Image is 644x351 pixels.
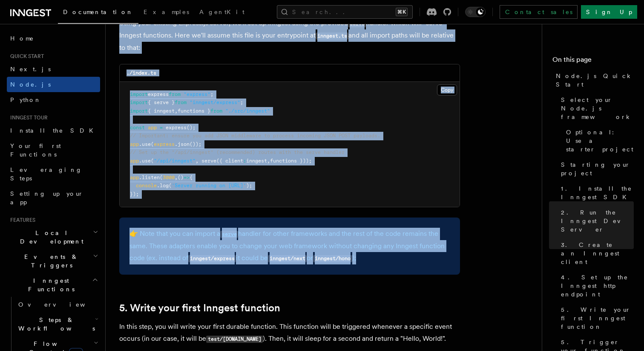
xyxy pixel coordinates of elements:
[561,305,634,331] span: 5. Write your first Inngest function
[58,3,138,24] a: Documentation
[130,174,139,180] span: app
[7,162,100,186] a: Leveraging Steps
[187,125,195,131] span: ();
[130,133,380,139] span: // Important: ensure you add JSON middleware to process incoming JSON POST payloads.
[348,20,366,27] code: serve
[178,108,210,114] span: functions }
[558,237,634,270] a: 3. Create an Inngest client
[7,276,92,293] span: Inngest Functions
[558,92,634,125] a: Select your Node.js framework
[130,99,148,105] span: import
[148,91,169,97] span: express
[561,184,634,201] span: 1. Install the Inngest SDK
[10,142,61,158] span: Your first Functions
[500,5,578,19] a: Contact sales
[267,158,270,164] span: ,
[243,158,246,164] span: :
[129,228,450,264] p: 👉 Note that you can import a handler for other frameworks and the rest of the code remains the sa...
[130,158,139,164] span: app
[558,157,634,181] a: Starting your project
[175,99,187,105] span: from
[169,183,172,189] span: (
[552,68,634,92] a: Node.js Quick Start
[7,138,100,162] a: Your first Functions
[437,84,457,96] button: Copy
[246,158,267,164] span: inngest
[558,270,634,302] a: 4. Set up the Inngest http endpoint
[175,108,178,114] span: ,
[210,91,213,97] span: ;
[220,231,238,238] code: serve
[210,108,222,114] span: from
[7,225,100,249] button: Local Development
[7,114,48,121] span: Inngest tour
[7,186,100,210] a: Setting up your app
[10,66,51,73] span: Next.js
[154,141,175,147] span: express
[136,183,157,189] span: console
[194,3,250,23] a: AgentKit
[130,191,139,197] span: });
[558,302,634,334] a: 5. Write your first Inngest function
[7,92,100,107] a: Python
[160,174,163,180] span: (
[7,61,100,77] a: Next.js
[558,205,634,237] a: 2. Run the Inngest Dev Server
[10,127,98,134] span: Install the SDK
[7,229,93,246] span: Local Development
[206,336,263,343] code: test/[DOMAIN_NAME]
[246,183,252,189] span: );
[144,9,189,15] span: Examples
[561,273,634,299] span: 4. Set up the Inngest http endpoint
[561,160,634,177] span: Starting your project
[160,125,163,131] span: =
[139,174,160,180] span: .listen
[148,99,175,105] span: { serve }
[190,141,201,147] span: ());
[7,31,100,46] a: Home
[10,81,51,88] span: Node.js
[268,255,307,262] code: inngest/next
[139,141,151,147] span: .use
[558,181,634,205] a: 1. Install the Inngest SDK
[126,70,156,76] code: ./index.ts
[225,108,270,114] span: "./src/inngest"
[178,174,184,180] span: ()
[175,141,190,147] span: .json
[151,141,154,147] span: (
[172,183,246,189] span: 'Server running on [URL]'
[7,77,100,92] a: Node.js
[216,158,243,164] span: ({ client
[63,9,133,15] span: Documentation
[15,312,100,336] button: Steps & Workflows
[195,158,198,164] span: ,
[396,8,408,16] kbd: ⌘K
[184,174,190,180] span: =>
[465,7,486,17] button: Toggle dark mode
[139,158,151,164] span: .use
[148,125,157,131] span: app
[15,297,100,312] a: Overview
[7,217,35,223] span: Features
[581,5,637,19] a: Sign Up
[7,249,100,273] button: Events & Triggers
[7,53,44,60] span: Quick start
[130,141,139,147] span: app
[166,125,187,131] span: express
[151,158,154,164] span: (
[154,158,195,164] span: "/api/inngest"
[130,108,148,114] span: import
[148,108,175,114] span: { inngest
[10,190,83,206] span: Setting up your app
[157,183,169,189] span: .log
[316,32,348,40] code: inngest.ts
[561,208,634,234] span: 2. Run the Inngest Dev Server
[270,158,312,164] span: functions }));
[138,3,194,23] a: Examples
[119,302,280,314] a: 5. Write your first Inngest function
[7,123,100,138] a: Install the SDK
[119,17,460,54] p: Using your existing Express.js server, we'll set up Inngest using the provided handler which will...
[556,72,634,89] span: Node.js Quick Start
[277,5,413,19] button: Search...⌘K
[10,166,82,182] span: Leveraging Steps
